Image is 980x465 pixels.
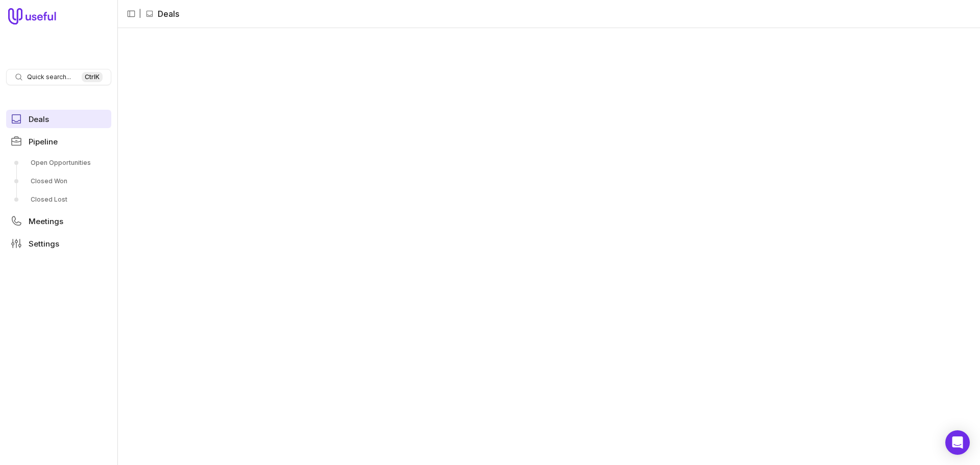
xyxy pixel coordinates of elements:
span: | [139,8,141,20]
a: Pipeline [6,132,111,151]
div: Open Intercom Messenger [945,430,970,455]
li: Deals [145,8,179,20]
kbd: Ctrl K [82,72,103,82]
div: Pipeline submenu [6,155,111,208]
a: Closed Won [6,173,111,189]
a: Meetings [6,212,111,230]
a: Deals [6,110,111,128]
a: Settings [6,234,111,253]
a: Closed Lost [6,191,111,208]
span: Quick search... [27,73,71,81]
span: Settings [29,240,59,248]
span: Deals [29,115,49,123]
button: Collapse sidebar [124,6,139,21]
span: Pipeline [29,138,58,145]
span: Meetings [29,217,63,225]
a: Open Opportunities [6,155,111,171]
